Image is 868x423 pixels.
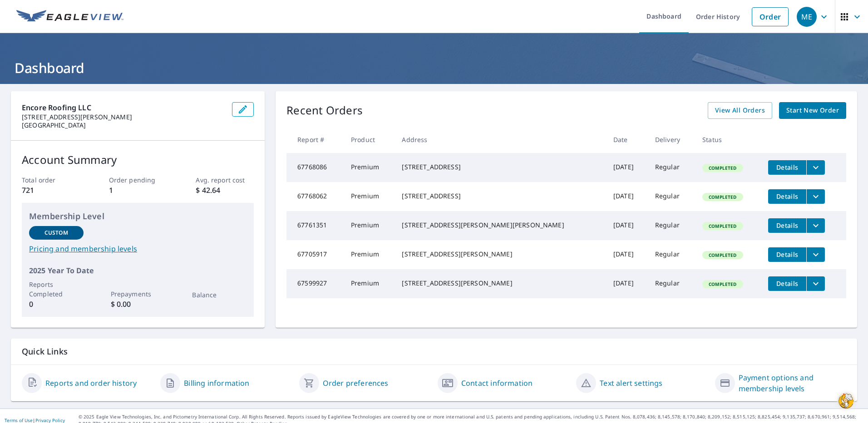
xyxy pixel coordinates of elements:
span: Details [774,221,801,230]
h1: Dashboard [11,59,857,77]
p: 2025 Year To Date [29,265,247,276]
span: Completed [703,252,742,258]
div: [STREET_ADDRESS] [402,162,598,172]
td: Regular [648,153,695,182]
p: Prepayments [111,289,165,299]
img: EV Logo [16,10,123,24]
a: Pricing and membership levels [29,243,247,254]
span: Details [774,279,801,288]
td: 67705917 [286,240,344,269]
div: [STREET_ADDRESS] [402,192,598,201]
a: Start New Order [779,102,846,119]
p: [GEOGRAPHIC_DATA] [22,121,225,129]
td: Premium [344,211,395,240]
p: Total order [22,175,80,185]
span: Details [774,250,801,259]
span: Details [774,192,801,201]
td: Regular [648,182,695,211]
div: ME [797,7,817,27]
div: [STREET_ADDRESS][PERSON_NAME] [402,279,598,288]
button: detailsBtn-67768086 [768,160,806,175]
th: Report # [286,126,344,153]
button: filesDropdownBtn-67761351 [806,218,825,233]
p: Custom [44,229,68,237]
p: 1 [109,185,167,196]
p: [STREET_ADDRESS][PERSON_NAME] [22,113,225,121]
td: Regular [648,269,695,298]
td: 67761351 [286,211,344,240]
button: filesDropdownBtn-67768086 [806,160,825,175]
td: [DATE] [606,240,648,269]
td: Premium [344,240,395,269]
td: [DATE] [606,211,648,240]
button: filesDropdownBtn-67705917 [806,247,825,262]
button: detailsBtn-67768062 [768,189,806,204]
td: [DATE] [606,269,648,298]
th: Delivery [648,126,695,153]
p: $ 0.00 [111,299,165,310]
td: Premium [344,153,395,182]
span: View All Orders [715,105,765,116]
p: | [5,418,65,423]
p: $ 42.64 [196,185,254,196]
button: detailsBtn-67599927 [768,276,806,291]
span: Completed [703,281,742,287]
button: filesDropdownBtn-67599927 [806,276,825,291]
p: Encore Roofing LLC [22,102,225,113]
a: Contact information [461,378,533,389]
th: Status [695,126,761,153]
td: 67599927 [286,269,344,298]
a: Reports and order history [45,378,137,389]
td: Premium [344,182,395,211]
a: Billing information [184,378,249,389]
p: 0 [29,299,84,310]
td: [DATE] [606,153,648,182]
p: Membership Level [29,210,247,222]
td: Regular [648,211,695,240]
td: Regular [648,240,695,269]
span: Completed [703,165,742,171]
span: Completed [703,194,742,200]
th: Date [606,126,648,153]
th: Product [344,126,395,153]
a: Order [752,7,789,26]
a: View All Orders [708,102,772,119]
td: 67768062 [286,182,344,211]
p: Avg. report cost [196,175,254,185]
div: [STREET_ADDRESS][PERSON_NAME][PERSON_NAME] [402,221,598,230]
span: Completed [703,223,742,229]
p: Recent Orders [286,102,363,119]
button: detailsBtn-67705917 [768,247,806,262]
div: [STREET_ADDRESS][PERSON_NAME] [402,250,598,259]
p: Reports Completed [29,280,84,299]
button: detailsBtn-67761351 [768,218,806,233]
span: Start New Order [786,105,839,116]
p: Balance [192,290,247,300]
span: Details [774,163,801,172]
td: 67768086 [286,153,344,182]
p: Order pending [109,175,167,185]
a: Payment options and membership levels [739,372,846,394]
button: filesDropdownBtn-67768062 [806,189,825,204]
a: Order preferences [323,378,389,389]
th: Address [395,126,606,153]
td: [DATE] [606,182,648,211]
p: 721 [22,185,80,196]
p: Quick Links [22,346,846,357]
p: Account Summary [22,152,254,168]
td: Premium [344,269,395,298]
a: Text alert settings [600,378,662,389]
